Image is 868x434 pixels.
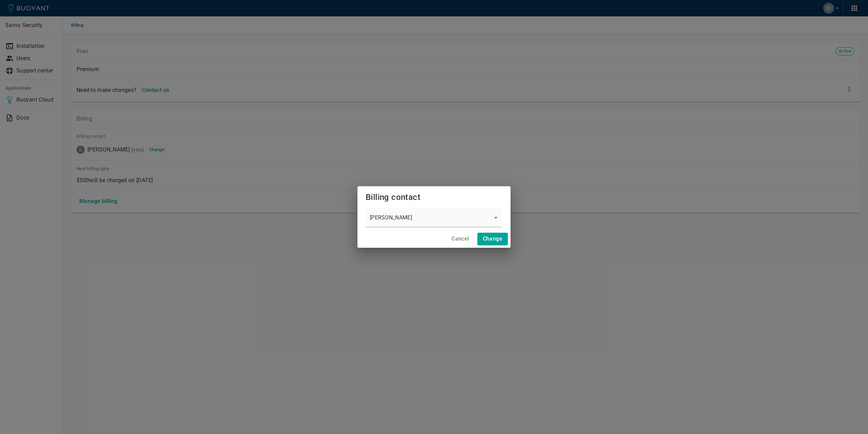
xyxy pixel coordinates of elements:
span: Billing contact [366,192,420,202]
div: Billing contact [366,208,502,227]
h4: Change [483,235,502,242]
h4: Cancel [451,235,469,242]
button: Cancel [449,233,472,245]
button: Change [477,233,508,245]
